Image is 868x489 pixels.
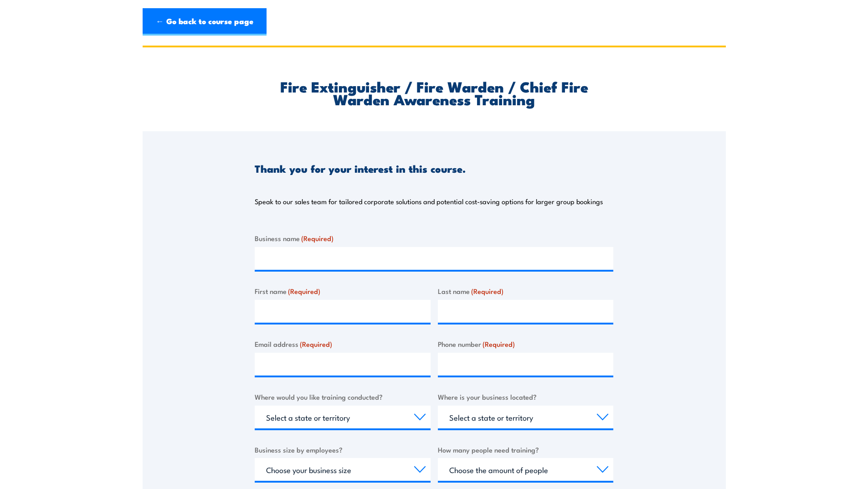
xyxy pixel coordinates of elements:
[143,8,267,36] a: ← Go back to course page
[471,286,503,296] span: (Required)
[255,163,466,174] h3: Thank you for your interest in this course.
[438,286,614,296] label: Last name
[438,339,614,349] label: Phone number
[301,233,334,243] span: (Required)
[438,391,614,402] label: Where is your business located?
[255,80,613,105] h2: Fire Extinguisher / Fire Warden / Chief Fire Warden Awareness Training
[255,391,431,402] label: Where would you like training conducted?
[288,286,320,296] span: (Required)
[300,339,332,349] span: (Required)
[255,286,431,296] label: First name
[255,197,603,206] p: Speak to our sales team for tailored corporate solutions and potential cost-saving options for la...
[255,339,431,349] label: Email address
[483,339,515,349] span: (Required)
[438,444,614,455] label: How many people need training?
[255,444,431,455] label: Business size by employees?
[255,233,613,243] label: Business name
